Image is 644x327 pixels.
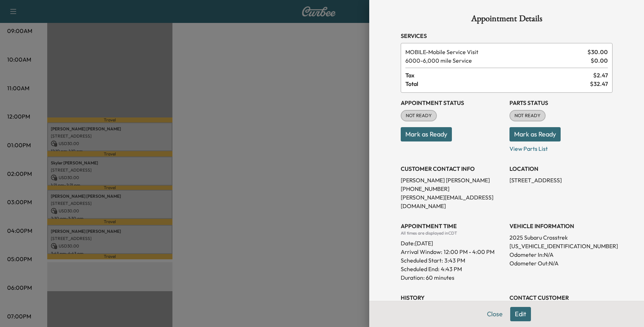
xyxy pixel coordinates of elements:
[401,32,613,40] h3: Services
[401,265,439,273] p: Scheduled End:
[401,193,504,210] p: [PERSON_NAME][EMAIL_ADDRESS][DOMAIN_NAME]
[405,80,590,88] span: Total
[482,307,507,321] button: Close
[401,176,504,184] p: [PERSON_NAME] [PERSON_NAME]
[444,256,465,265] p: 3:43 PM
[405,56,588,65] span: 6,000 mile Service
[401,236,504,247] div: Date: [DATE]
[509,98,613,107] h3: Parts Status
[509,293,613,302] h3: CONTACT CUSTOMER
[509,250,613,259] p: Odometer In: N/A
[509,233,613,242] p: 2025 Subaru Crosstrek
[401,222,504,230] h3: APPOINTMENT TIME
[587,48,608,56] span: $ 30.00
[509,222,613,230] h3: VEHICLE INFORMATION
[593,71,608,80] span: $ 2.47
[510,112,545,119] span: NOT READY
[510,307,531,321] button: Edit
[401,184,504,193] p: [PHONE_NUMBER]
[405,71,593,80] span: Tax
[401,247,504,256] p: Arrival Window:
[509,242,613,250] p: [US_VEHICLE_IDENTIFICATION_NUMBER]
[401,273,504,282] p: Duration: 60 minutes
[444,247,494,256] span: 12:00 PM - 4:00 PM
[509,164,613,173] h3: LOCATION
[401,14,613,26] h1: Appointment Details
[591,56,608,65] span: $ 0.00
[401,164,504,173] h3: CUSTOMER CONTACT INFO
[401,98,504,107] h3: Appointment Status
[401,230,504,236] div: All times are displayed in CDT
[401,127,452,141] button: Mark as Ready
[509,127,561,141] button: Mark as Ready
[401,256,443,265] p: Scheduled Start:
[590,80,608,88] span: $ 32.47
[401,112,436,119] span: NOT READY
[509,176,613,184] p: [STREET_ADDRESS]
[405,48,585,56] span: Mobile Service Visit
[509,141,613,153] p: View Parts List
[509,259,613,268] p: Odometer Out: N/A
[441,265,462,273] p: 4:43 PM
[401,293,504,302] h3: History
